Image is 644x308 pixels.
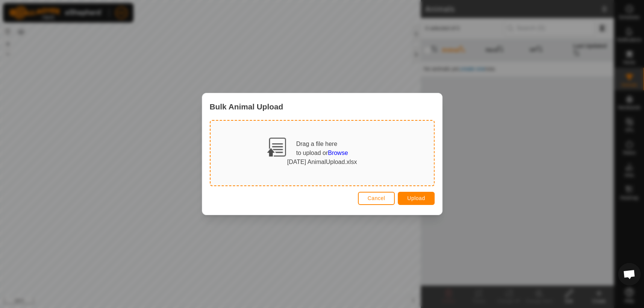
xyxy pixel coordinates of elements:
[296,149,348,158] div: to upload or
[210,101,283,112] span: Bulk Animal Upload
[358,192,395,205] button: Cancel
[398,192,434,205] button: Upload
[407,195,425,201] span: Upload
[296,140,348,158] div: Drag a file here
[368,195,385,201] span: Cancel
[618,263,641,285] div: Open chat
[229,158,415,167] div: [DATE] AnimalUpload.xlsx
[328,150,348,156] span: Browse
